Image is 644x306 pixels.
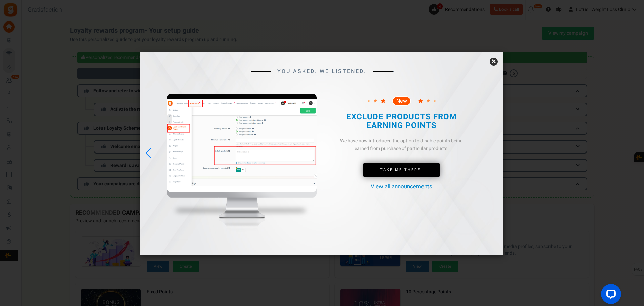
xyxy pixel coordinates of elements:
img: mockup [167,94,317,245]
img: screenshot [167,99,317,192]
a: View all announcements [371,184,432,190]
span: YOU ASKED. WE LISTENED. [277,69,366,75]
a: × [490,58,498,66]
h2: EXCLUDE PRODUCTS FROM EARNING POINTS [341,113,462,130]
span: New [396,98,407,104]
div: Previous slide [144,146,153,161]
div: We have now introduced the option to disable points being earned from purchase of particular prod... [334,137,469,153]
a: Take Me There! [363,163,440,177]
